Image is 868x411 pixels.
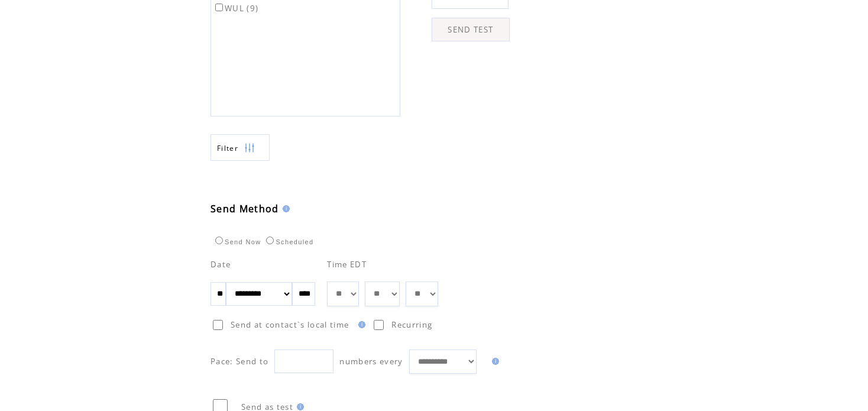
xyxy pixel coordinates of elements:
img: filters.png [244,135,255,161]
input: Send Now [215,237,223,244]
img: help.gif [355,321,365,328]
span: Date [210,259,231,270]
img: help.gif [488,358,499,365]
label: Send Now [212,238,261,245]
input: Scheduled [266,237,274,244]
span: Recurring [391,319,432,330]
span: Send at contact`s local time [231,319,349,330]
input: WUL (9) [215,4,223,11]
a: SEND TEST [432,18,510,41]
span: Send Method [210,202,279,215]
label: WUL (9) [213,3,258,14]
img: help.gif [293,403,304,410]
span: numbers every [339,356,403,367]
span: Pace: Send to [210,356,268,367]
a: Filter [210,134,270,161]
label: Scheduled [263,238,313,245]
span: Show filters [217,143,238,153]
span: Time EDT [327,259,367,270]
img: help.gif [279,205,290,212]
